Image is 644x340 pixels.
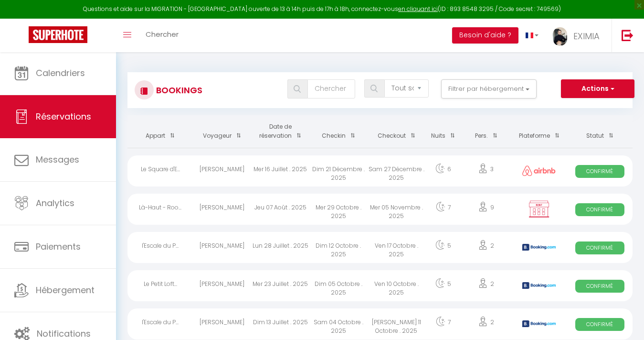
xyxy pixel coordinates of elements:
th: Sort by people [461,115,511,148]
th: Sort by channel [511,115,567,148]
span: Chercher [146,29,179,39]
span: Hébergement [36,284,95,296]
h3: Bookings [154,79,202,101]
span: EXIMIA [573,30,600,42]
th: Sort by rentals [127,115,193,148]
th: Sort by booking date [251,115,309,148]
span: Réservations [36,110,91,122]
span: Messages [36,154,79,165]
img: ... [553,27,567,46]
button: Actions [561,79,634,99]
a: ... EXIMIA [546,19,612,52]
img: logout [622,29,633,41]
button: Filtrer par hébergement [441,79,537,99]
img: Super Booking [29,26,87,43]
th: Sort by guest [193,115,252,148]
span: Notifications [37,328,91,340]
th: Sort by checkout [368,115,426,148]
th: Sort by status [567,115,633,148]
span: Paiements [36,241,81,252]
button: Besoin d'aide ? [452,27,518,44]
a: Chercher [138,19,186,52]
span: Calendriers [36,67,85,79]
input: Chercher [307,79,355,99]
iframe: LiveChat chat widget [604,300,644,340]
span: Analytics [36,197,74,209]
th: Sort by checkin [309,115,368,148]
th: Sort by nights [425,115,461,148]
a: en cliquant ici [398,5,438,13]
